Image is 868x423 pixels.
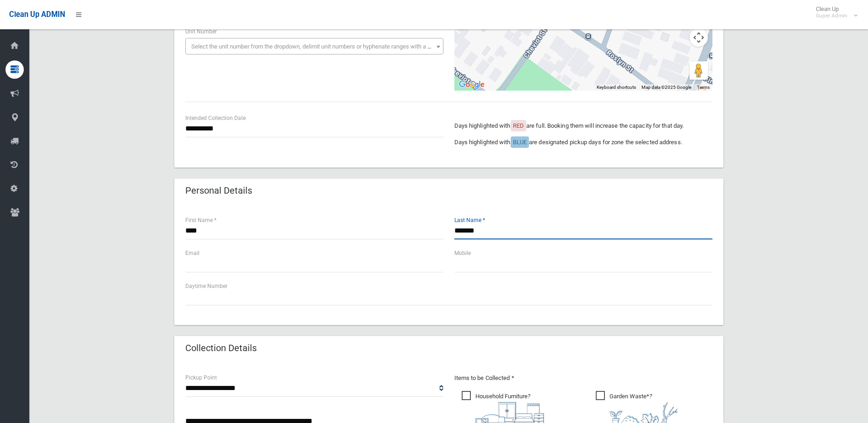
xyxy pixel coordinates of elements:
span: BLUE [513,139,527,146]
p: Days highlighted with are designated pickup days for zone the selected address. [454,137,712,148]
span: RED [513,122,524,129]
span: Select the unit number from the dropdown, delimit unit numbers or hyphenate ranges with a comma [191,43,447,50]
a: Terms (opens in new tab) [697,85,710,90]
a: Open this area in Google Maps (opens a new window) [457,79,487,91]
span: Clean Up ADMIN [9,10,65,19]
small: Super Admin [816,12,847,19]
header: Collection Details [174,339,268,357]
p: Days highlighted with are full. Booking them will increase the capacity for that day. [454,120,712,131]
p: Items to be Collected * [454,373,712,384]
span: Clean Up [811,5,857,19]
header: Personal Details [174,182,263,200]
img: Google [457,79,487,91]
button: Map camera controls [690,28,708,47]
span: Map data ©2025 Google [642,85,691,90]
button: Keyboard shortcuts [597,84,636,91]
button: Drag Pegman onto the map to open Street View [690,61,708,80]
